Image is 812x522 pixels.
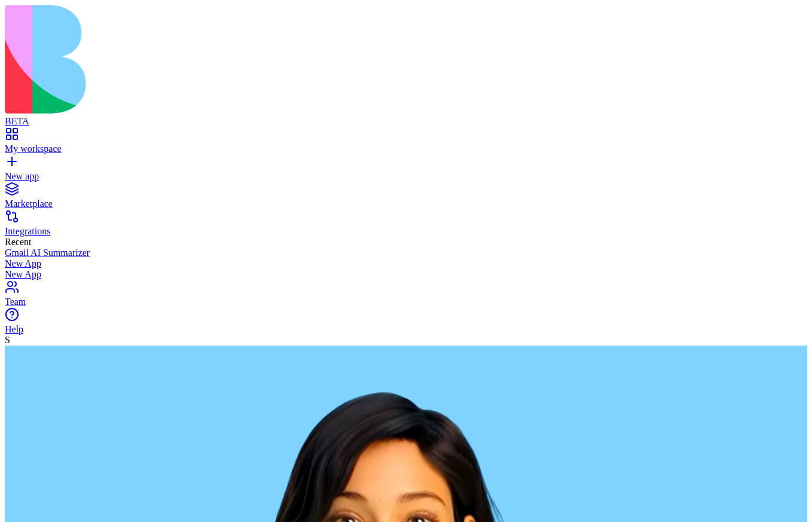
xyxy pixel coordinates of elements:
a: New app [5,160,807,182]
a: My workspace [5,133,807,154]
div: Team [5,297,807,307]
a: New App [5,269,807,280]
a: Gmail AI Summarizer [5,248,807,258]
a: BETA [5,105,807,127]
div: Marketplace [5,199,807,209]
span: Recent [5,237,31,247]
div: New app [5,171,807,182]
a: Help [5,313,807,335]
div: Integrations [5,226,807,237]
a: Team [5,286,807,307]
div: My workspace [5,144,807,154]
div: BETA [5,116,807,127]
a: Marketplace [5,188,807,209]
a: New App [5,258,807,269]
a: Integrations [5,215,807,237]
div: Help [5,324,807,335]
img: logo [5,5,486,114]
span: S [5,335,10,345]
